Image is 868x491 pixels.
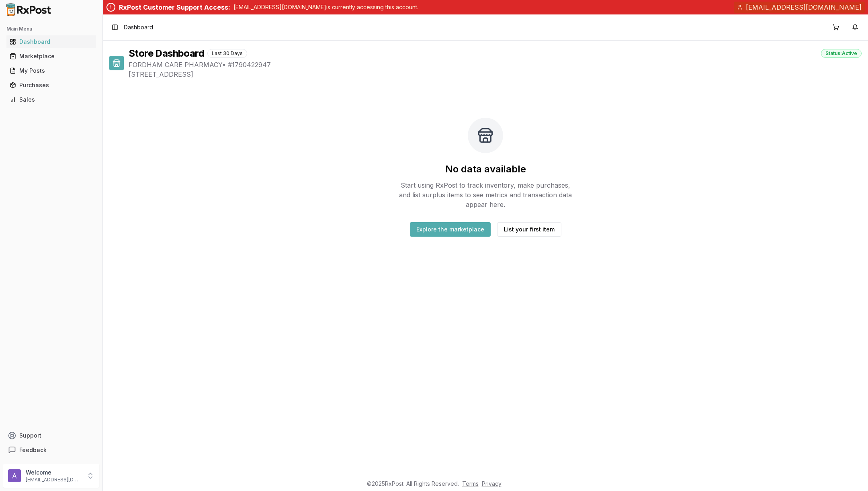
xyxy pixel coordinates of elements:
[124,23,153,31] nav: breadcrumb
[10,96,93,104] div: Sales
[129,60,862,70] span: FORDHAM CARE PHARMACY • # 1790422947
[207,49,247,58] div: Last 30 Days
[124,23,153,31] span: Dashboard
[10,52,93,60] div: Marketplace
[233,3,418,11] p: [EMAIL_ADDRESS][DOMAIN_NAME] is currently accessing this account.
[482,480,502,487] a: Privacy
[3,50,99,63] button: Marketplace
[6,35,96,49] a: Dashboard
[26,477,82,483] p: [EMAIL_ADDRESS][DOMAIN_NAME]
[10,67,93,75] div: My Posts
[119,2,230,12] div: RxPost Customer Support Access:
[26,468,82,477] p: Welcome
[6,78,96,92] a: Purchases
[410,222,491,237] button: Explore the marketplace
[746,2,862,12] span: [EMAIL_ADDRESS][DOMAIN_NAME]
[8,469,21,482] img: User avatar
[3,428,99,443] button: Support
[3,64,99,77] button: My Posts
[6,63,96,78] a: My Posts
[3,93,99,106] button: Sales
[3,79,99,92] button: Purchases
[129,47,204,60] h1: Store Dashboard
[129,70,862,79] span: [STREET_ADDRESS]
[821,49,862,58] div: Status: Active
[10,38,93,46] div: Dashboard
[6,26,96,32] h2: Main Menu
[6,92,96,107] a: Sales
[3,3,55,16] img: RxPost Logo
[6,49,96,63] a: Marketplace
[19,446,47,454] span: Feedback
[10,81,93,89] div: Purchases
[395,180,575,209] p: Start using RxPost to track inventory, make purchases, and list surplus items to see metrics and ...
[445,163,526,176] h2: No data available
[497,222,561,237] button: List your first item
[462,480,479,487] a: Terms
[3,443,99,457] button: Feedback
[3,35,99,48] button: Dashboard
